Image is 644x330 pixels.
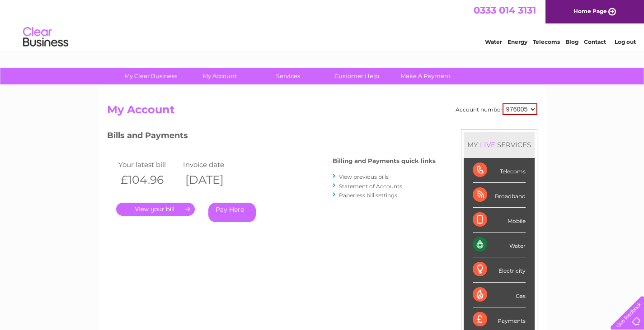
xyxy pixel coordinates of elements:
h4: Billing and Payments quick links [333,158,436,164]
td: Invoice date [181,158,246,171]
a: Contact [584,38,606,45]
a: View previous bills [339,173,389,180]
div: Telecoms [473,158,526,183]
a: Services [251,68,325,84]
a: Log out [615,38,636,45]
a: Pay Here [208,203,256,222]
a: Paperless bill settings [339,192,397,199]
div: Broadband [473,183,526,208]
div: Mobile [473,208,526,232]
div: Water [473,232,526,257]
a: My Account [182,68,257,84]
a: 0333 014 3131 [474,5,536,16]
div: Account number [456,103,537,115]
td: Your latest bill [116,158,181,171]
a: Telecoms [533,38,560,45]
a: Statement of Accounts [339,183,402,190]
img: logo.png [23,23,69,51]
a: . [116,203,195,216]
a: My Clear Business [113,68,188,84]
div: Gas [473,283,526,307]
h2: My Account [107,103,537,121]
a: Blog [565,38,578,45]
div: MY SERVICES [464,132,535,158]
th: £104.96 [116,171,181,189]
div: LIVE [478,140,497,149]
th: [DATE] [181,171,246,189]
a: Customer Help [320,68,394,84]
div: Clear Business is a trading name of Verastar Limited (registered in [GEOGRAPHIC_DATA] No. 3667643... [109,5,536,44]
h3: Bills and Payments [107,129,436,145]
a: Make A Payment [388,68,463,84]
div: Electricity [473,257,526,282]
a: Energy [508,38,527,45]
a: Water [485,38,502,45]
